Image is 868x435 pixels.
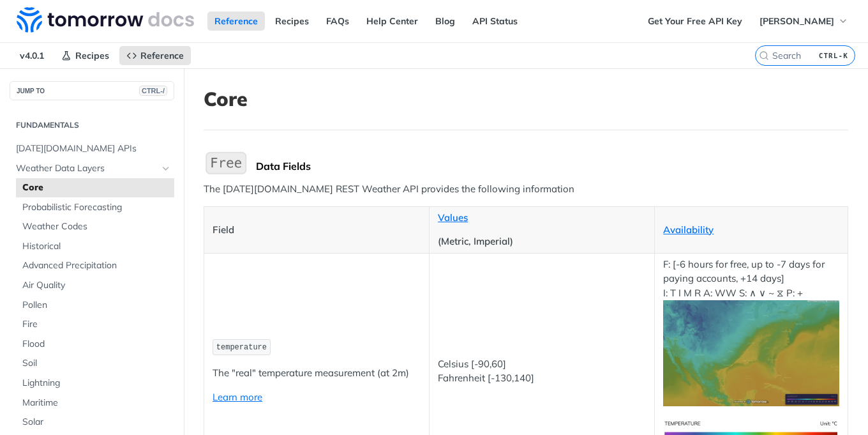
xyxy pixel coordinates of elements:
[663,257,839,406] p: F: [-6 hours for free, up to -7 days for paying accounts, +14 days] I: T I M R A: WW S: ∧ ∨ ~ ⧖ P: +
[752,11,855,31] button: [PERSON_NAME]
[663,300,839,406] img: temperature
[16,276,174,295] a: Air Quality
[22,397,171,409] span: Maritime
[256,160,848,172] div: Data Fields
[16,256,174,275] a: Advanced Precipitation
[22,299,171,312] span: Pollen
[759,50,769,61] svg: Search
[54,46,116,65] a: Recipes
[816,49,851,62] kbd: CTRL-K
[16,315,174,334] a: Fire
[16,237,174,256] a: Historical
[16,413,174,432] a: Solar
[161,164,171,174] button: Hide subpages for Weather Data Layers
[10,139,174,158] a: [DATE][DOMAIN_NAME] APIs
[75,50,109,61] span: Recipes
[10,119,174,131] h2: Fundamentals
[22,357,171,370] span: Soil
[13,46,51,65] span: v4.0.1
[216,343,267,352] span: temperature
[16,393,174,413] a: Maritime
[16,162,158,175] span: Weather Data Layers
[207,11,265,31] a: Reference
[16,296,174,315] a: Pollen
[663,224,714,236] a: Availability
[16,178,174,197] a: Core
[16,354,174,373] a: Soil
[428,11,462,31] a: Blog
[319,11,356,31] a: FAQs
[204,182,848,197] p: The [DATE][DOMAIN_NAME] REST Weather API provides the following information
[16,335,174,354] a: Flood
[22,338,171,351] span: Flood
[17,7,194,33] img: Tomorrow.io Weather API Docs
[759,15,834,27] span: [PERSON_NAME]
[16,374,174,393] a: Lightning
[22,220,171,233] span: Weather Codes
[438,357,646,386] p: Celsius [-90,60] Fahrenheit [-130,140]
[22,377,171,390] span: Lightning
[139,86,167,96] span: CTRL-/
[213,366,421,381] p: The "real" temperature measurement (at 2m)
[438,234,646,249] p: (Metric, Imperial)
[22,416,171,429] span: Solar
[16,217,174,236] a: Weather Codes
[465,11,525,31] a: API Status
[16,142,171,155] span: [DATE][DOMAIN_NAME] APIs
[22,181,171,194] span: Core
[663,346,839,358] span: Expand image
[22,201,171,214] span: Probabilistic Forecasting
[213,223,421,238] p: Field
[119,46,191,65] a: Reference
[140,50,184,61] span: Reference
[22,240,171,253] span: Historical
[16,198,174,217] a: Probabilistic Forecasting
[641,11,749,31] a: Get Your Free API Key
[204,88,848,111] h1: Core
[268,11,316,31] a: Recipes
[213,391,262,403] a: Learn more
[438,211,468,224] a: Values
[359,11,425,31] a: Help Center
[22,279,171,292] span: Air Quality
[10,81,174,100] button: JUMP TOCTRL-/
[22,318,171,331] span: Fire
[22,259,171,272] span: Advanced Precipitation
[10,159,174,178] a: Weather Data LayersHide subpages for Weather Data Layers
